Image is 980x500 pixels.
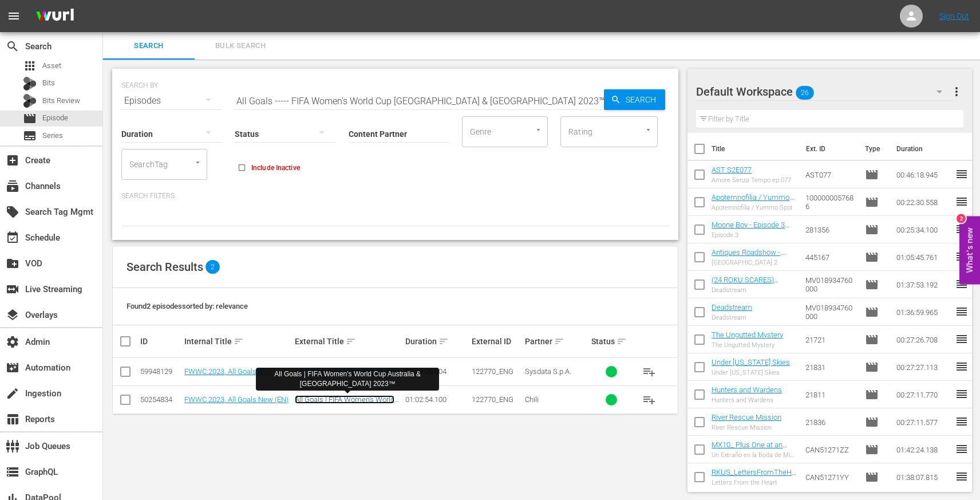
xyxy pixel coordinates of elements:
[957,214,966,223] div: 2
[635,386,663,414] button: playlist_add
[184,334,291,348] div: Internal Title
[712,385,782,394] a: Hunters and Wardens
[472,367,513,376] span: 122770_ENG
[121,191,669,201] p: Search Filters:
[251,163,300,173] span: Include Inactive
[201,40,279,53] span: Bulk Search
[127,260,203,274] span: Search Results
[42,130,63,141] span: Series
[642,393,656,407] span: playlist_add
[950,85,963,99] span: more_vert
[801,381,860,408] td: 21811
[712,413,781,422] a: River Rescue Mission
[712,440,787,458] a: MX10_ Plus One at an Amish Wedding
[801,408,860,436] td: 21836
[696,76,953,108] div: Default Workspace
[892,463,955,491] td: 01:38:07.815
[712,314,752,321] div: Deadstream
[801,463,860,491] td: CAN51271YY
[892,381,955,408] td: 00:27:11.770
[127,302,248,310] span: Found 2 episodes sorted by: relevance
[892,326,955,353] td: 00:27:26.708
[184,367,272,376] a: FWWC 2023, All Goals (EN)
[799,133,858,165] th: Ext. ID
[295,395,394,421] a: All Goals | FIFA Women's World Cup Australia & [GEOGRAPHIC_DATA] 2023™
[801,326,860,353] td: 21721
[892,243,955,271] td: 01:05:45.761
[712,176,791,184] div: Amore Senza Tempo ep.077
[892,298,955,326] td: 01:36:59.965
[801,436,860,463] td: CAN51271ZZ
[42,77,55,89] span: Bits
[643,124,654,135] button: Open
[955,195,969,208] span: reorder
[865,443,879,456] span: Episode
[6,282,19,296] span: Live Streaming
[955,360,969,373] span: reorder
[295,334,402,348] div: External Title
[796,81,814,105] span: 26
[865,195,879,209] span: Episode
[865,223,879,237] span: Episode
[6,387,19,400] span: Ingestion
[554,336,564,347] span: sort
[712,424,781,431] div: River Rescue Mission
[892,436,955,463] td: 01:42:24.138
[23,112,37,125] span: Episode
[801,298,860,326] td: MV018934760000
[6,308,19,322] span: Overlays
[858,133,890,165] th: Type
[405,334,468,348] div: Duration
[801,353,860,381] td: 21831
[801,188,860,216] td: 1000000057686
[865,305,879,319] span: Episode
[642,365,656,379] span: playlist_add
[472,395,513,404] span: 122770_ENG
[801,243,860,271] td: 445167
[192,157,203,168] button: Open
[6,257,19,270] span: VOD
[6,40,19,53] span: Search
[865,360,879,374] span: Episode
[712,468,796,485] a: RKUS_LettersFromTheHeart
[6,231,19,245] span: Schedule
[712,166,752,174] a: AST S2E077
[892,271,955,298] td: 01:37:53.192
[712,193,794,210] a: Apotemnofilia / Yummo Spot
[7,9,21,23] span: menu
[260,369,434,389] div: All Goals | FIFA Women's World Cup Australia & [GEOGRAPHIC_DATA] 2023™
[140,395,181,404] div: 50254834
[955,250,969,263] span: reorder
[525,334,588,348] div: Partner
[23,59,37,73] span: Asset
[6,335,19,349] span: Admin
[955,387,969,401] span: reorder
[890,133,958,165] th: Duration
[110,40,188,53] span: Search
[42,112,68,124] span: Episode
[955,415,969,428] span: reorder
[955,332,969,346] span: reorder
[865,388,879,401] span: Episode
[6,465,19,479] span: GraphQL
[206,260,220,274] span: 2
[604,89,665,110] button: Search
[121,85,222,117] div: Episodes
[950,78,963,105] button: more_vert
[712,231,796,239] div: Episode 3
[6,412,19,426] span: Reports
[955,222,969,236] span: reorder
[865,333,879,347] span: Episode
[712,259,796,266] div: [GEOGRAPHIC_DATA] 2
[865,470,879,484] span: Episode
[234,336,244,347] span: sort
[712,396,782,404] div: Hunters and Wardens
[712,286,796,294] div: Deadstream
[801,271,860,298] td: MV018934760000
[6,153,19,167] span: Create
[184,395,289,404] a: FWWC 2023, All Goals New (EN)
[140,367,181,376] div: 59948129
[42,95,80,107] span: Bits Review
[472,337,521,346] div: External ID
[955,470,969,483] span: reorder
